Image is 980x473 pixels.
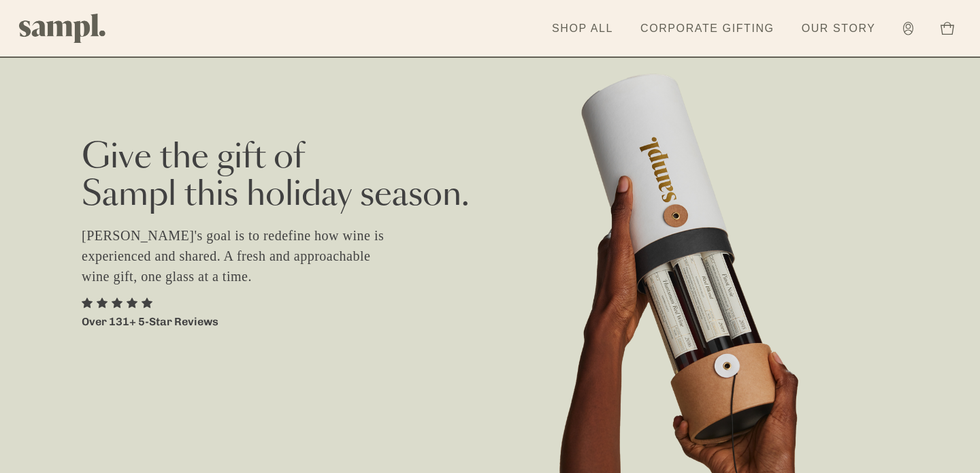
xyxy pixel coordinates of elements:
p: [PERSON_NAME]'s goal is to redefine how wine is experienced and shared. A fresh and approachable ... [82,225,402,287]
a: Corporate Gifting [634,14,781,44]
p: Over 131+ 5-Star Reviews [82,314,218,330]
h2: Give the gift of Sampl this holiday season. [82,140,898,214]
a: Shop All [545,14,620,44]
img: Sampl logo [19,14,106,43]
a: Our Story [795,14,883,44]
